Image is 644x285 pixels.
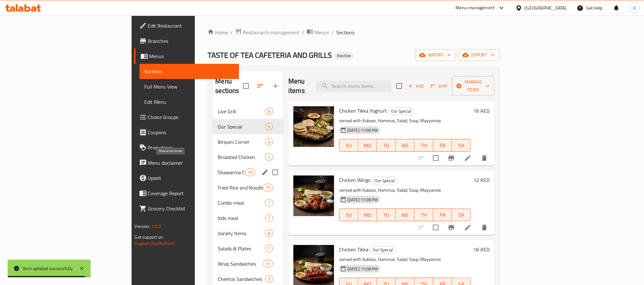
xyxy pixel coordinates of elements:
span: Broasted Chicken [218,153,265,161]
div: Fried Rice and Noodles15 [213,180,283,195]
div: items [245,169,255,176]
button: SA [452,209,471,221]
li: / [302,29,304,36]
div: items [265,153,273,161]
span: Edit Menu [145,98,234,106]
button: Sort [429,81,449,91]
button: Add section [268,78,283,94]
div: items [265,199,273,207]
span: Salads & Plates [218,245,265,252]
button: WE [396,209,414,221]
span: [DATE] 11:08 PM [345,197,380,203]
span: Sort sections [253,78,268,94]
div: items [265,138,273,146]
span: Chicken Wings [339,175,370,185]
div: items [265,229,273,237]
button: Manage items [452,76,495,96]
span: TH [417,210,431,220]
span: Our Special [370,246,395,254]
span: Cheetos Sandwiches [218,275,265,283]
span: 7 [265,246,273,252]
a: Upsell [134,170,239,186]
button: FR [433,209,452,221]
span: Sort items [426,81,452,91]
span: Biriyani Corner [218,138,265,146]
span: FR [436,141,449,150]
a: Coverage Report [134,186,239,201]
div: items [265,245,273,252]
div: items [265,108,273,115]
span: Coupons [148,129,234,136]
span: TU [380,210,393,220]
span: Edit Restaurant [148,22,234,30]
span: import [421,51,451,59]
span: Choice Groups [148,113,234,121]
a: Support.OpsPlatform [135,239,175,248]
button: FR [433,139,452,152]
nav: breadcrumb [208,28,500,36]
span: TU [380,141,393,150]
span: Grocery Checklist [148,205,234,212]
span: WE [398,210,412,220]
span: 1 [265,215,273,221]
h6: 12 AED [473,176,490,184]
span: Select to update [429,221,442,234]
div: Wrap Sandwiches [218,260,263,268]
button: MO [358,139,377,152]
div: Our Special [372,177,398,184]
a: Branches [134,33,239,49]
div: Kids meal [218,214,265,222]
h2: Menu items [288,76,309,96]
span: Sections [336,29,354,36]
button: Branch-specific-item [444,150,459,166]
span: FR [436,210,449,220]
span: 3 [265,276,273,282]
a: Restaurants management [235,28,299,36]
span: WE [398,141,412,150]
span: Variety Items [218,229,265,237]
span: 1.0.0 [151,222,161,230]
a: Full Menu View [140,79,239,94]
div: [GEOGRAPHIC_DATA] [525,4,567,11]
span: Inactive [334,53,353,58]
h6: 16 AED [473,245,490,254]
span: Sections [145,68,234,75]
span: 11 [263,261,273,267]
span: Add item [406,81,426,91]
span: Our Special [218,123,265,130]
img: Chicken Tikka Yoghurt [293,106,334,147]
p: served with Kuboos, Hummus, Salad, Soup, Mayyonise [339,117,471,125]
a: Sections [140,64,239,79]
div: Live Grill8 [213,104,283,119]
span: SU [342,210,356,220]
img: Chicken Wings [293,176,334,216]
button: Branch-specific-item [444,220,459,235]
button: TU [377,209,396,221]
div: items [263,184,273,191]
span: TH [417,141,431,150]
button: Add [406,81,426,91]
div: Combo meal [218,199,265,207]
button: delete [477,150,492,166]
span: Upsell [148,174,234,182]
span: Menu disclaimer [148,159,234,167]
li: / [332,29,334,36]
button: SU [339,139,358,152]
a: Menus [307,28,329,36]
span: Select all sections [239,79,253,93]
button: delete [477,220,492,235]
div: items [265,123,273,130]
span: Menus [149,52,234,60]
span: Our Special [388,108,414,115]
button: SA [452,139,471,152]
span: 6 [265,124,273,130]
div: Kids meal1 [213,210,283,226]
a: Menus [134,49,239,64]
span: SA [455,210,468,220]
span: Version: [135,222,150,230]
span: [DATE] 11:08 PM [345,127,380,133]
